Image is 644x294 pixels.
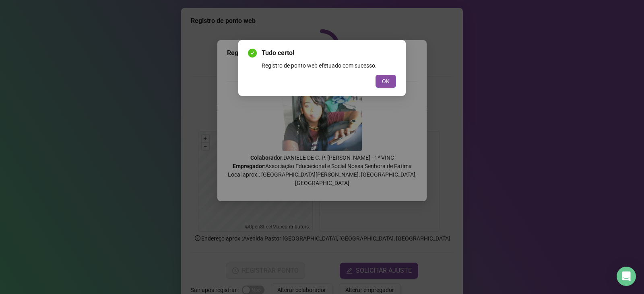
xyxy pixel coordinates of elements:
[262,48,396,58] span: Tudo certo!
[376,75,396,88] button: OK
[382,77,390,86] span: OK
[248,49,257,58] span: check-circle
[617,267,636,286] div: Open Intercom Messenger
[262,61,396,70] div: Registro de ponto web efetuado com sucesso.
